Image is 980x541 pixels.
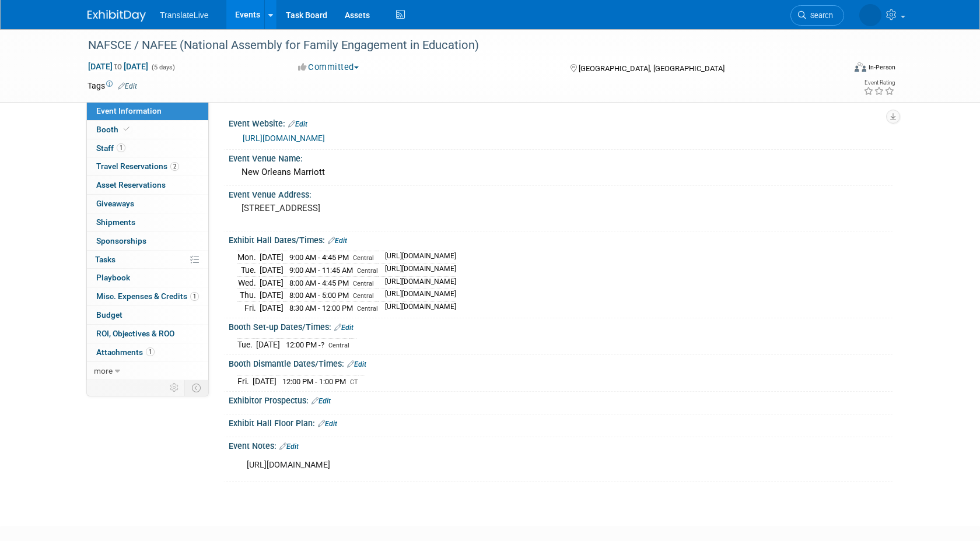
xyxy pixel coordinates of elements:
[229,318,892,333] div: Booth Set-up Dates/Times:
[260,289,283,302] td: [DATE]
[289,266,353,275] span: 9:00 AM - 11:45 AM
[164,380,185,395] td: Personalize Event Tab Strip
[239,454,764,477] div: [URL][DOMAIN_NAME]
[95,255,116,264] span: Tasks
[260,301,283,314] td: [DATE]
[96,217,135,227] span: Shipments
[328,342,349,349] span: Central
[286,340,326,349] span: 12:00 PM -
[353,280,374,287] span: Central
[94,366,113,375] span: more
[229,186,892,201] div: Event Venue Address:
[289,253,349,262] span: 9:00 AM - 4:45 PM
[170,162,179,171] span: 2
[378,289,456,302] td: [URL][DOMAIN_NAME]
[87,269,208,287] a: Playbook
[260,276,283,289] td: [DATE]
[868,63,895,72] div: In-Person
[237,301,260,314] td: Fri.
[190,292,199,301] span: 1
[353,254,374,262] span: Central
[96,161,179,171] span: Travel Reservations
[279,442,299,451] a: Edit
[87,102,208,120] a: Event Information
[150,64,175,71] span: (5 days)
[117,143,125,152] span: 1
[378,251,456,264] td: [URL][DOMAIN_NAME]
[347,360,366,368] a: Edit
[260,264,283,277] td: [DATE]
[237,338,256,350] td: Tue.
[328,237,347,245] a: Edit
[229,414,892,430] div: Exhibit Hall Floor Plan:
[118,82,137,90] a: Edit
[237,163,884,181] div: New Orleans Marriott
[775,61,895,78] div: Event Format
[87,287,208,305] a: Misc. Expenses & Credits1
[96,329,174,338] span: ROI, Objectives & ROO
[229,115,892,130] div: Event Website:
[96,199,134,208] span: Giveaways
[146,347,155,356] span: 1
[87,251,208,269] a: Tasks
[863,80,895,86] div: Event Rating
[237,251,260,264] td: Mon.
[243,134,325,143] a: [URL][DOMAIN_NAME]
[113,62,124,71] span: to
[229,355,892,370] div: Booth Dismantle Dates/Times:
[282,377,346,386] span: 12:00 PM - 1:00 PM
[288,120,307,128] a: Edit
[855,62,866,72] img: Format-Inperson.png
[96,106,162,115] span: Event Information
[357,305,378,312] span: Central
[294,61,363,73] button: Committed
[229,437,892,452] div: Event Notes:
[160,10,209,20] span: TranslateLive
[87,10,146,22] img: ExhibitDay
[96,236,146,245] span: Sponsorships
[84,35,827,56] div: NAFSCE / NAFEE (National Assembly for Family Engagement in Education)
[96,143,125,153] span: Staff
[806,11,833,20] span: Search
[87,61,149,72] span: [DATE] [DATE]
[87,213,208,231] a: Shipments
[253,375,276,387] td: [DATE]
[87,195,208,213] a: Giveaways
[378,276,456,289] td: [URL][DOMAIN_NAME]
[790,5,844,26] a: Search
[378,264,456,277] td: [URL][DOMAIN_NAME]
[353,292,374,300] span: Central
[256,338,280,350] td: [DATE]
[260,251,283,264] td: [DATE]
[96,125,132,134] span: Booth
[237,276,260,289] td: Wed.
[96,180,166,189] span: Asset Reservations
[96,273,130,282] span: Playbook
[237,375,253,387] td: Fri.
[96,310,123,319] span: Budget
[378,301,456,314] td: [URL][DOMAIN_NAME]
[237,289,260,302] td: Thu.
[96,291,199,301] span: Misc. Expenses & Credits
[124,126,129,132] i: Booth reservation complete
[289,279,349,287] span: 8:00 AM - 4:45 PM
[96,347,155,357] span: Attachments
[229,231,892,247] div: Exhibit Hall Dates/Times:
[87,121,208,139] a: Booth
[87,325,208,343] a: ROI, Objectives & ROO
[237,264,260,277] td: Tue.
[229,392,892,407] div: Exhibitor Prospectus:
[357,267,378,275] span: Central
[87,306,208,324] a: Budget
[87,157,208,175] a: Travel Reservations2
[318,420,337,428] a: Edit
[229,150,892,164] div: Event Venue Name:
[87,176,208,194] a: Asset Reservations
[859,4,881,26] img: Sheldon Franklin
[289,304,353,312] span: 8:30 AM - 12:00 PM
[311,397,331,405] a: Edit
[321,340,324,349] span: ?
[87,80,137,92] td: Tags
[289,291,349,300] span: 8:00 AM - 5:00 PM
[87,343,208,361] a: Attachments1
